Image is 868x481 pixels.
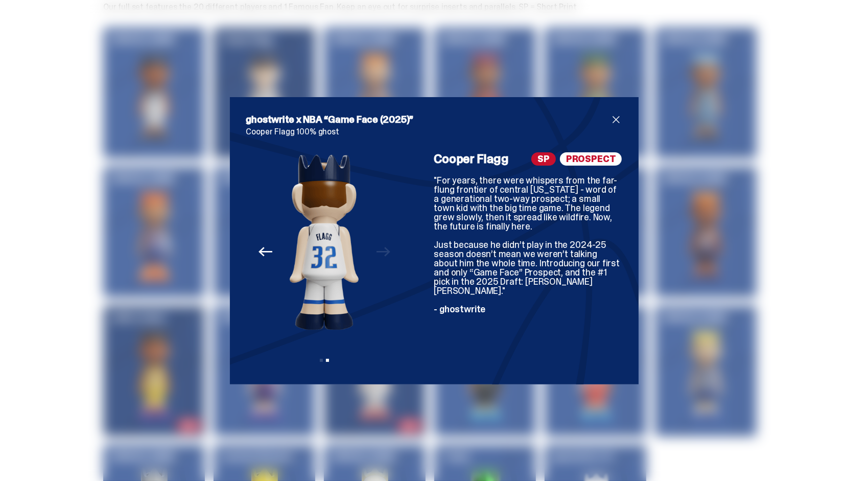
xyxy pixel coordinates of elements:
div: "For years, there were whispers from the far-flung frontier of central [US_STATE] - word of a gen... [434,176,622,314]
h4: Cooper Flagg [434,153,508,165]
span: - ghostwrite [434,303,485,315]
button: View slide 1 [320,359,323,362]
span: PROSPECT [560,152,622,166]
h2: ghostwrite x NBA “Game Face (2025)” [246,113,610,126]
span: SP [531,152,556,166]
p: Cooper Flagg 100% ghost [246,128,622,136]
button: View slide 2 [326,359,329,362]
button: Previous [254,241,276,263]
img: NBA%20Game%20Face%20-%20Website%20Archive.308.png [290,152,359,333]
button: close [610,113,622,126]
